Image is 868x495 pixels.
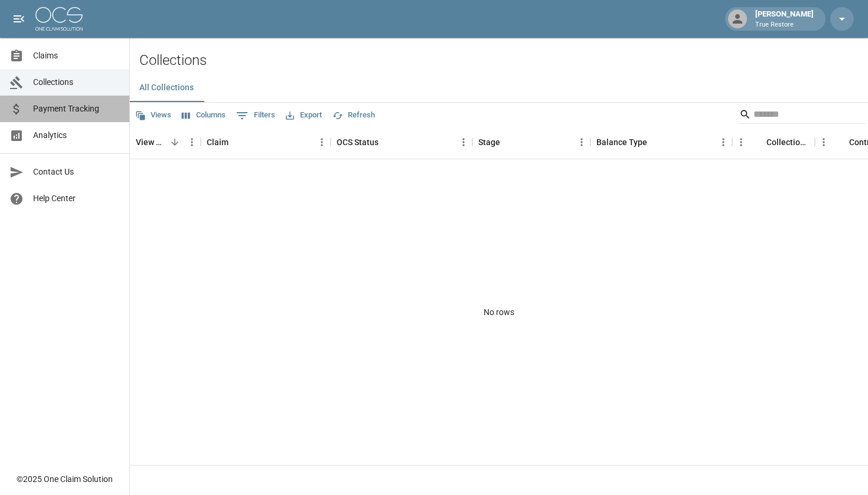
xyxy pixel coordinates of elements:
span: Help Center [33,192,120,205]
div: OCS Status [337,126,378,159]
span: Collections [33,76,120,88]
span: Payment Tracking [33,103,120,115]
button: open drawer [7,7,31,31]
button: Menu [732,133,750,151]
div: Balance Type [596,126,647,159]
button: Menu [573,133,590,151]
div: Search [739,105,866,126]
button: Select columns [179,106,229,124]
div: dynamic tabs [130,74,868,102]
button: All Collections [130,74,203,102]
button: Sort [378,134,395,150]
button: Views [132,106,174,124]
p: True Restore [755,20,814,30]
div: Stage [472,126,590,159]
div: © 2025 One Claim Solution [17,473,113,485]
div: Collections Fee [766,126,809,159]
span: Contact Us [33,166,120,178]
div: Stage [478,126,500,159]
button: Sort [167,134,183,150]
button: Menu [714,133,732,151]
button: Sort [750,134,766,150]
button: Sort [833,134,849,150]
div: View Collection [130,126,201,159]
button: Menu [313,133,331,151]
button: Sort [647,134,664,150]
div: Claim [207,126,229,159]
button: Export [283,106,325,124]
button: Sort [229,134,245,150]
div: Balance Type [590,126,732,159]
div: Collections Fee [732,126,815,159]
h2: Collections [139,52,868,69]
div: [PERSON_NAME] [750,8,818,29]
div: No rows [130,159,868,465]
button: Sort [500,134,517,150]
button: Menu [455,133,472,151]
button: Refresh [329,106,378,124]
button: Menu [183,133,201,151]
button: Menu [815,133,833,151]
img: ocs-logo-white-transparent.png [35,7,83,31]
div: View Collection [136,126,167,159]
div: Claim [201,126,331,159]
span: Analytics [33,129,120,142]
button: Show filters [233,106,278,125]
span: Claims [33,50,120,62]
div: OCS Status [331,126,472,159]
